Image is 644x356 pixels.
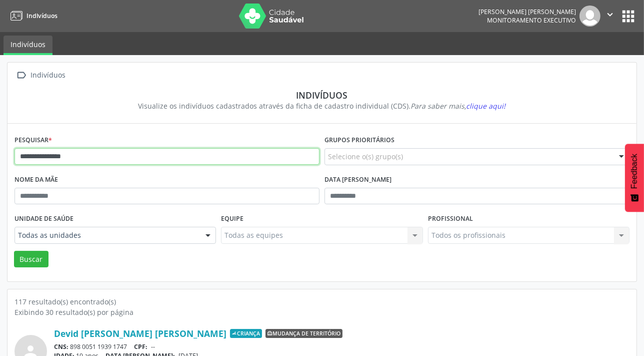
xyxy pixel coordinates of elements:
span: Selecione o(s) grupo(s) [328,151,403,162]
label: Grupos prioritários [324,133,394,148]
div: [PERSON_NAME] [PERSON_NAME] [478,8,576,16]
a: Devid [PERSON_NAME] [PERSON_NAME] [54,328,226,339]
div: 898 0051 1939 1747 [54,342,629,351]
i:  [604,9,615,20]
label: Equipe [221,211,243,227]
div: Indivíduos [29,68,67,83]
img: img [579,6,600,27]
label: Data [PERSON_NAME] [324,172,391,188]
a: Indivíduos [3,36,52,55]
label: Pesquisar [14,133,52,148]
span: Indivíduos [26,12,57,20]
div: 117 resultado(s) encontrado(s) [14,296,629,307]
span: Monitoramento Executivo [487,16,576,25]
button: apps [619,8,637,25]
span: CPF: [134,342,148,351]
span: -- [151,342,155,351]
div: Indivíduos [21,90,622,101]
label: Profissional [428,211,473,227]
div: Visualize os indivíduos cadastrados através da ficha de cadastro individual (CDS). [21,101,622,111]
span: Criança [230,329,262,338]
span: Mudança de território [265,329,342,338]
label: Nome da mãe [14,172,58,188]
button: Feedback - Mostrar pesquisa [625,144,644,212]
button:  [600,6,619,27]
a: Indivíduos [7,8,57,24]
a:  Indivíduos [14,68,67,83]
div: Exibindo 30 resultado(s) por página [14,307,629,317]
span: Todas as unidades [18,230,195,240]
i:  [14,68,29,83]
span: Feedback [630,154,639,189]
i: Para saber mais, [411,101,506,111]
button: Buscar [14,251,48,268]
span: clique aqui! [466,101,506,111]
span: CNS: [54,342,68,351]
label: Unidade de saúde [14,211,73,227]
